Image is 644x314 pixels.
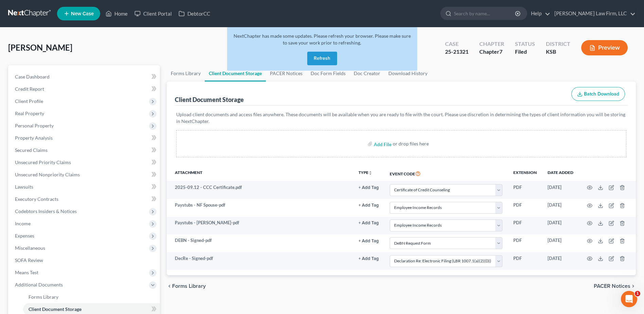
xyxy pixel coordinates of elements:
[172,283,206,289] span: Forms Library
[515,48,535,56] div: Filed
[15,269,38,275] span: Means Test
[15,159,71,165] span: Unsecured Priority Claims
[542,234,579,252] td: [DATE]
[167,252,353,270] td: DecRe - Signed-pdf
[10,156,160,169] a: Unsecured Priority Claims
[508,165,542,181] th: Extension
[167,234,353,252] td: DEBN - Signed-pdf
[358,186,379,190] button: + Add Tag
[15,257,43,263] span: SOFA Review
[10,181,160,193] a: Lawsuits
[368,171,372,175] i: unfold_more
[10,169,160,181] a: Unsecured Nonpriority Claims
[15,110,44,116] span: Real Property
[445,40,468,48] div: Case
[167,283,172,289] i: chevron_left
[528,7,550,20] a: Help
[167,217,353,234] td: Paystubs - [PERSON_NAME]-pdf
[358,171,372,175] button: TYPEunfold_more
[542,252,579,270] td: [DATE]
[621,291,637,307] iframe: Intercom live chat
[551,7,636,20] a: [PERSON_NAME] Law Firm, LLC
[479,40,504,48] div: Chapter
[358,184,379,191] a: + Add Tag
[167,283,206,289] button: chevron_left Forms Library
[508,181,542,199] td: PDF
[175,95,244,104] div: Client Document Storage
[454,7,516,20] input: Search by name...
[234,33,411,46] span: NextChapter has made some updates. Please refresh your browser. Please make sure to save your wor...
[15,282,63,287] span: Additional Documents
[358,203,379,208] button: + Add Tag
[167,199,353,216] td: Paystubs - NF Spouse-pdf
[131,7,175,20] a: Client Portal
[358,257,379,261] button: + Add Tag
[542,199,579,216] td: [DATE]
[546,48,570,56] div: KSB
[594,283,636,289] button: PACER Notices chevron_right
[10,144,160,156] a: Secured Claims
[546,40,570,48] div: District
[571,87,625,101] button: Batch Download
[15,184,33,190] span: Lawsuits
[393,140,429,147] div: or drop files here
[445,48,468,56] div: 25-21321
[10,254,160,266] a: SOFA Review
[23,291,160,303] a: Forms Library
[508,252,542,270] td: PDF
[167,165,353,181] th: Attachment
[542,165,579,181] th: Date added
[15,196,58,202] span: Executory Contracts
[307,52,337,65] button: Refresh
[542,217,579,234] td: [DATE]
[581,40,628,55] button: Preview
[15,221,31,226] span: Income
[10,193,160,205] a: Executory Contracts
[8,42,72,52] span: [PERSON_NAME]
[15,233,34,239] span: Expenses
[594,283,630,289] span: PACER Notices
[358,237,379,244] a: + Add Tag
[508,234,542,252] td: PDF
[15,208,77,214] span: Codebtors Insiders & Notices
[15,147,48,153] span: Secured Claims
[15,74,50,80] span: Case Dashboard
[15,98,43,104] span: Client Profile
[15,135,53,141] span: Property Analysis
[508,217,542,234] td: PDF
[205,65,266,82] a: Client Document Storage
[10,71,160,83] a: Case Dashboard
[358,255,379,262] a: + Add Tag
[176,111,626,125] p: Upload client documents and access files anywhere. These documents will be available when you are...
[384,165,508,181] th: Event Code
[10,83,160,95] a: Credit Report
[15,245,45,251] span: Miscellaneous
[175,7,214,20] a: DebtorCC
[635,291,640,296] span: 1
[102,7,131,20] a: Home
[15,123,54,128] span: Personal Property
[499,48,502,55] span: 7
[358,202,379,208] a: + Add Tag
[542,181,579,199] td: [DATE]
[358,239,379,243] button: + Add Tag
[358,221,379,225] button: + Add Tag
[15,86,44,92] span: Credit Report
[479,48,504,56] div: Chapter
[71,11,94,16] span: New Case
[10,132,160,144] a: Property Analysis
[358,220,379,226] a: + Add Tag
[508,199,542,216] td: PDF
[29,294,58,300] span: Forms Library
[584,91,619,97] span: Batch Download
[515,40,535,48] div: Status
[630,283,636,289] i: chevron_right
[15,172,80,177] span: Unsecured Nonpriority Claims
[167,181,353,199] td: 2025-09.12 - CCC Certificate.pdf
[167,65,205,82] a: Forms Library
[29,306,81,312] span: Client Document Storage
